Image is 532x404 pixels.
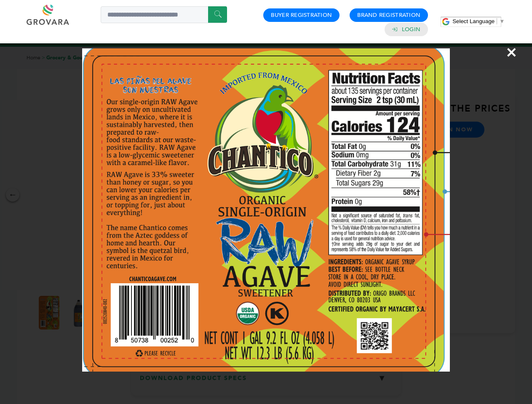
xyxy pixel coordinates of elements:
a: Login [402,26,420,33]
a: Brand Registration [357,11,420,19]
input: Search a product or brand... [101,6,227,23]
img: Image Preview [82,48,450,372]
span: ​ [497,18,497,24]
a: Select Language​ [452,18,505,24]
span: ▼ [499,18,505,24]
span: Select Language [452,18,495,24]
span: × [506,40,517,64]
a: Buyer Registration [271,11,332,19]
